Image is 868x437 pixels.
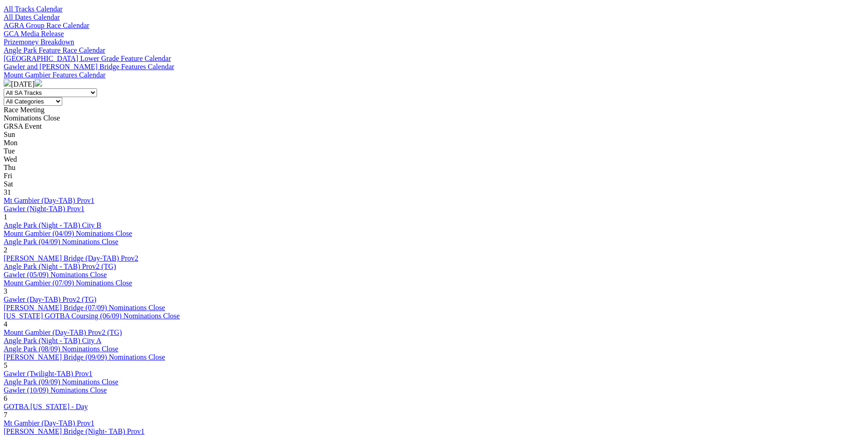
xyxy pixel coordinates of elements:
a: Gawler (05/09) Nominations Close [4,271,107,279]
a: Mount Gambier (Day-TAB) Prov2 (TG) [4,328,122,336]
span: 2 [4,246,7,254]
div: Race Meeting [4,106,864,114]
span: 6 [4,394,7,402]
a: Angle Park (04/09) Nominations Close [4,238,119,246]
div: GRSA Event [4,122,864,131]
a: Prizemoney Breakdown [4,38,74,46]
a: Mt Gambier (Day-TAB) Prov1 [4,419,94,427]
div: Sat [4,180,864,188]
a: GCA Media Release [4,30,64,38]
a: Mt Gambier (Day-TAB) Prov1 [4,197,94,204]
div: Mon [4,139,864,147]
span: 4 [4,320,7,328]
a: All Dates Calendar [4,13,60,21]
span: 31 [4,188,11,196]
a: Gawler (10/09) Nominations Close [4,386,107,394]
div: Fri [4,172,864,180]
div: [DATE] [4,79,864,88]
a: Angle Park (Night - TAB) Prov2 (TG) [4,262,116,270]
a: [PERSON_NAME] Bridge (Night- TAB) Prov1 [4,427,145,435]
a: AGRA Group Race Calendar [4,22,89,29]
a: [US_STATE] GOTBA Coursing (06/09) Nominations Close [4,312,180,320]
a: [GEOGRAPHIC_DATA] Lower Grade Feature Calendar [4,55,171,62]
span: 5 [4,361,7,369]
div: Tue [4,147,864,155]
a: [PERSON_NAME] Bridge (07/09) Nominations Close [4,304,165,311]
img: chevron-left-pager-white.svg [4,79,11,87]
a: Gawler (Twilight-TAB) Prov1 [4,370,92,377]
a: [PERSON_NAME] Bridge (Day-TAB) Prov2 [4,254,138,262]
a: [PERSON_NAME] Bridge (09/09) Nominations Close [4,353,165,361]
a: Mount Gambier (04/09) Nominations Close [4,229,132,237]
a: Gawler (Day-TAB) Prov2 (TG) [4,295,97,303]
div: Wed [4,155,864,164]
a: Mount Gambier (07/09) Nominations Close [4,279,132,287]
div: Nominations Close [4,114,864,122]
span: 7 [4,411,7,419]
a: Angle Park (Night - TAB) City B [4,221,102,229]
span: 3 [4,287,7,295]
a: Angle Park Feature Race Calendar [4,46,105,54]
a: Mount Gambier Features Calendar [4,71,106,79]
div: Sun [4,131,864,139]
img: chevron-right-pager-white.svg [35,79,42,87]
a: Gawler and [PERSON_NAME] Bridge Features Calendar [4,63,174,71]
a: Angle Park (08/09) Nominations Close [4,345,119,353]
a: Gawler (Night-TAB) Prov1 [4,205,84,213]
span: 1 [4,213,7,221]
a: Angle Park (Night - TAB) City A [4,337,102,344]
a: Angle Park (09/09) Nominations Close [4,378,119,386]
a: All Tracks Calendar [4,5,63,13]
a: GOTBA [US_STATE] - Day [4,403,88,410]
div: Thu [4,164,864,172]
